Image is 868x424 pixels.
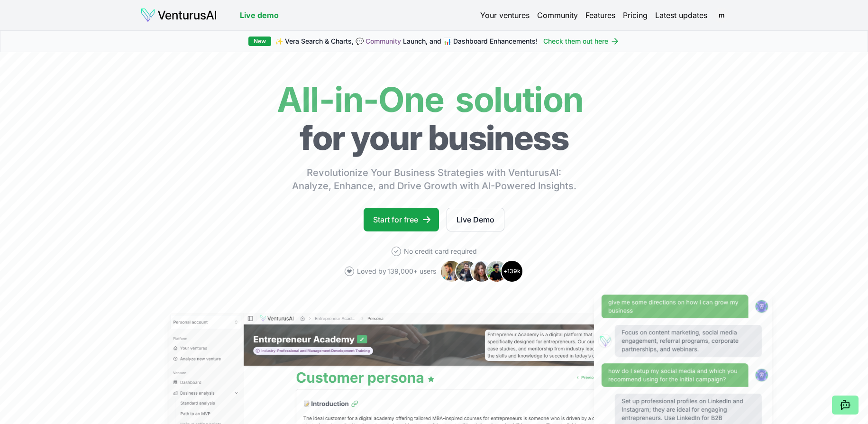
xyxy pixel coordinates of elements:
a: Latest updates [655,9,707,21]
div: New [248,37,271,46]
span: m [714,8,729,23]
a: Start for free [364,208,439,231]
a: Features [585,9,615,21]
img: Avatar 3 [470,260,493,283]
a: Community [537,9,578,21]
a: Check them out here [543,37,620,46]
a: Your ventures [480,9,530,21]
button: m [715,9,728,22]
img: Avatar 4 [485,260,508,283]
a: Live Demo [447,208,504,231]
img: Avatar 1 [440,260,463,283]
a: Pricing [623,9,648,21]
a: Community [365,37,401,45]
a: Live demo [240,9,279,21]
span: ✨ Vera Search & Charts, 💬 Launch, and 📊 Dashboard Enhancements! [275,37,538,46]
img: logo [140,8,217,23]
img: Avatar 2 [455,260,478,283]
